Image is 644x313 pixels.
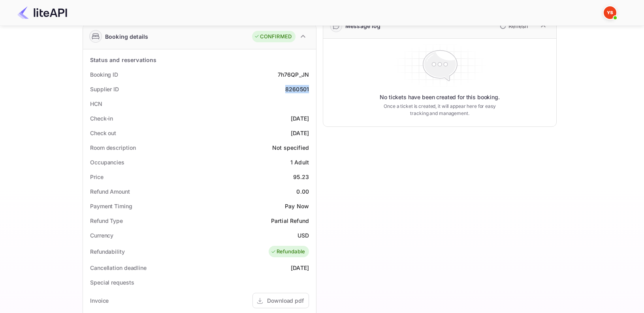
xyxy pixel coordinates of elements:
[17,6,67,19] img: LiteAPI Logo
[291,114,309,123] div: [DATE]
[285,202,309,210] div: Pay Now
[254,33,292,41] div: CONFIRMED
[293,173,309,181] div: 95.23
[90,173,104,181] div: Price
[267,296,304,305] div: Download pdf
[90,70,118,79] div: Booking ID
[271,217,309,225] div: Partial Refund
[90,56,156,64] div: Status and reservations
[90,143,136,152] div: Room description
[90,217,123,225] div: Refund Type
[90,264,147,272] div: Cancellation deadline
[291,129,309,137] div: [DATE]
[345,22,381,30] div: Message log
[298,231,309,239] div: USD
[271,248,305,256] div: Refundable
[90,247,125,256] div: Refundability
[278,70,309,79] div: 7h76QP_JN
[604,6,616,19] img: Yandex Support
[290,158,309,166] div: 1 Adult
[380,93,500,101] p: No tickets have been created for this booking.
[90,278,134,287] div: Special requests
[285,85,309,93] div: 8260501
[90,231,113,239] div: Currency
[508,22,528,30] p: Refresh
[90,158,124,166] div: Occupancies
[105,32,148,41] div: Booking details
[90,100,102,108] div: HCN
[291,264,309,272] div: [DATE]
[90,296,109,305] div: Invoice
[377,103,502,117] p: Once a ticket is created, it will appear here for easy tracking and management.
[90,202,132,210] div: Payment Timing
[90,114,113,123] div: Check-in
[272,143,309,152] div: Not specified
[90,187,130,196] div: Refund Amount
[90,129,116,137] div: Check out
[296,187,309,196] div: 0.00
[495,20,531,32] button: Refresh
[90,85,119,93] div: Supplier ID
